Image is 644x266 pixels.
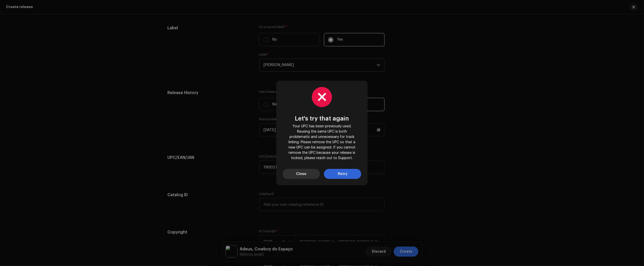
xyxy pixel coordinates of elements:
span: Your UPC has been previously used. Reusing the same UPC is both problematic and unnecessary for t... [287,124,357,161]
span: Retry [338,169,347,179]
button: Close [283,169,320,179]
span: Close [296,169,307,179]
span: Let's try that again [295,115,349,122]
button: Retry [324,169,361,179]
